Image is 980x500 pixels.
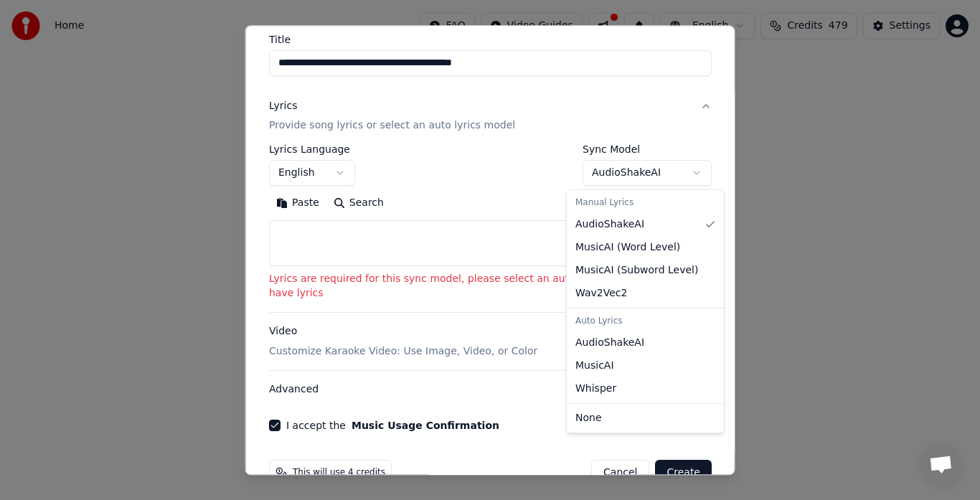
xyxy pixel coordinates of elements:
[575,286,627,301] span: Wav2Vec2
[575,240,680,255] span: MusicAI ( Word Level )
[575,382,616,396] span: Whisper
[570,311,721,331] div: Auto Lyrics
[575,217,644,232] span: AudioShakeAI
[575,359,614,373] span: MusicAI
[570,193,721,213] div: Manual Lyrics
[575,263,698,278] span: MusicAI ( Subword Level )
[575,411,602,425] span: None
[575,336,644,350] span: AudioShakeAI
